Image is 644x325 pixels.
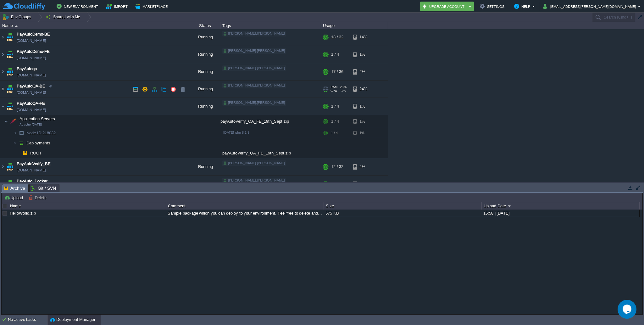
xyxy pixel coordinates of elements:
[321,22,388,29] div: Usage
[222,66,286,71] div: [PERSON_NAME].[PERSON_NAME]
[19,116,56,122] span: Application Servers
[189,64,220,81] div: Running
[21,148,30,158] img: AMDAwAAAACH5BAEAAAAALAAAAAABAAEAAAICRAEAOw==
[10,211,36,216] a: HelloWorld.zip
[17,148,21,158] img: AMDAwAAAACH5BAEAAAAALAAAAAABAAEAAAICRAEAOw==
[189,159,220,176] div: Running
[8,115,17,128] img: AMDAwAAAACH5BAEAAAAALAAAAAABAAEAAAICRAEAOw==
[353,128,374,138] div: 1%
[17,90,46,96] a: [DOMAIN_NAME]
[17,38,46,44] a: [DOMAIN_NAME]
[166,202,324,210] div: Comment
[4,195,25,200] button: Upload
[2,13,33,21] button: Env Groups
[26,131,42,136] span: Node ID:
[46,13,82,21] button: Shared with Me
[8,315,47,325] div: No active tasks
[6,176,14,193] img: AMDAwAAAACH5BAEAAAAALAAAAAABAAEAAAICRAEAOw==
[0,81,5,98] img: AMDAwAAAACH5BAEAAAAALAAAAAABAAEAAAICRAEAOw==
[0,46,5,63] img: AMDAwAAAACH5BAEAAAAALAAAAAABAAEAAAICRAEAOw==
[166,210,323,217] div: Sample package which you can deploy to your environment. Feel free to delete and upload a package...
[222,178,286,184] div: [PERSON_NAME].[PERSON_NAME]
[6,159,14,176] img: AMDAwAAAACH5BAEAAAAALAAAAAABAAEAAAICRAEAOw==
[324,210,481,217] div: 575 KB
[189,46,220,63] div: Running
[353,176,374,193] div: 4%
[6,29,14,46] img: AMDAwAAAACH5BAEAAAAALAAAAAABAAEAAAICRAEAOw==
[222,100,286,106] div: [PERSON_NAME].[PERSON_NAME]
[17,31,50,38] a: PayAutoDemo-BE
[17,49,50,55] span: PayAutoDemo-FE
[324,202,481,210] div: Size
[17,178,47,185] a: PayAuto_Docker
[221,22,321,29] div: Tags
[0,29,5,46] img: AMDAwAAAACH5BAEAAAAALAAAAAABAAEAAAICRAEAOw==
[340,89,346,93] span: 1%
[17,101,45,107] span: PayAutoQA-FE
[543,3,638,10] button: [EMAIL_ADDRESS][PERSON_NAME][DOMAIN_NAME]
[331,159,343,176] div: 12 / 32
[340,86,347,89] span: 28%
[0,159,5,176] img: AMDAwAAAACH5BAEAAAAALAAAAAABAAEAAAICRAEAOw==
[222,83,286,89] div: [PERSON_NAME].[PERSON_NAME]
[4,115,8,128] img: AMDAwAAAACH5BAEAAAAALAAAAAABAAEAAAICRAEAOw==
[223,131,249,135] span: [DATE]-php-8.1.9
[353,64,374,81] div: 2%
[331,98,339,115] div: 1 / 4
[6,98,14,115] img: AMDAwAAAACH5BAEAAAAALAAAAAABAAEAAAICRAEAOw==
[15,25,18,27] img: AMDAwAAAACH5BAEAAAAALAAAAAABAAEAAAICRAEAOw==
[1,22,189,29] div: Name
[189,22,220,29] div: Status
[17,167,46,174] span: [DOMAIN_NAME]
[189,176,220,193] div: Running
[17,138,26,148] img: AMDAwAAAACH5BAEAAAAALAAAAAABAAEAAAICRAEAOw==
[514,3,532,10] button: Help
[189,29,220,46] div: Running
[220,115,321,128] div: payAutoVerify_QA_FE_19th_Sept.zip
[482,210,639,217] div: 15:58 | [DATE]
[422,3,467,10] button: Upgrade Account
[330,86,337,89] span: RAM
[135,3,169,10] button: Marketplace
[331,64,343,81] div: 17 / 36
[17,107,46,113] a: [DOMAIN_NAME]
[482,202,639,210] div: Upload Date
[6,81,14,98] img: AMDAwAAAACH5BAEAAAAALAAAAAABAAEAAAICRAEAOw==
[8,202,166,210] div: Name
[50,317,95,323] button: Deployment Manager
[26,131,57,136] span: 218032
[13,138,17,148] img: AMDAwAAAACH5BAEAAAAALAAAAAABAAEAAAICRAEAOw==
[19,123,42,127] span: Apache [DATE]
[353,46,374,63] div: 1%
[26,141,51,146] a: Deployments
[30,151,43,156] a: ROOT
[0,64,5,81] img: AMDAwAAAACH5BAEAAAAALAAAAAABAAEAAAICRAEAOw==
[331,29,343,46] div: 13 / 32
[331,46,339,63] div: 1 / 4
[17,66,37,72] a: PayAutoqa
[17,161,51,167] a: PayAutoVerify_BE
[222,48,286,54] div: [PERSON_NAME].[PERSON_NAME]
[353,98,374,115] div: 1%
[330,89,337,93] span: CPU
[353,159,374,176] div: 4%
[220,148,321,158] div: payAutoVerify_QA_FE_19th_Sept.zip
[19,117,56,121] a: Application ServersApache [DATE]
[13,128,17,138] img: AMDAwAAAACH5BAEAAAAALAAAAAABAAEAAAICRAEAOw==
[4,184,25,192] span: Archive
[331,176,343,193] div: 15 / 36
[618,300,638,319] iframe: chat widget
[331,115,339,128] div: 1 / 4
[0,98,5,115] img: AMDAwAAAACH5BAEAAAAALAAAAAABAAEAAAICRAEAOw==
[353,115,374,128] div: 1%
[31,184,56,192] span: Git / SVN
[17,83,45,90] a: PayAutoQA-BE
[26,131,57,136] a: Node ID:218032
[17,72,46,79] a: [DOMAIN_NAME]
